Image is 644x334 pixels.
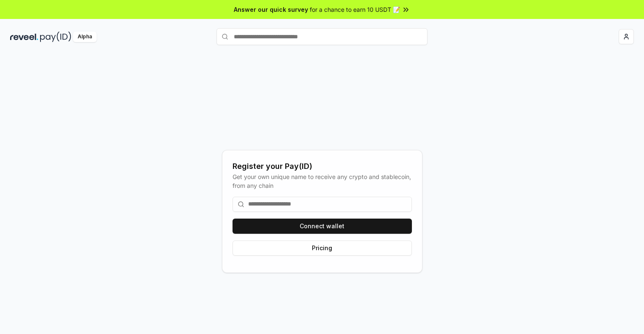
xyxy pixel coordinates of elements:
img: reveel_dark [10,32,38,42]
div: Get your own unique name to receive any crypto and stablecoin, from any chain [233,172,412,190]
div: Alpha [73,32,97,42]
button: Pricing [233,240,412,256]
img: pay_id [40,32,71,42]
div: Register your Pay(ID) [233,160,412,172]
span: Answer our quick survey [234,5,308,14]
button: Connect wallet [233,219,412,234]
span: for a chance to earn 10 USDT 📝 [310,5,400,14]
